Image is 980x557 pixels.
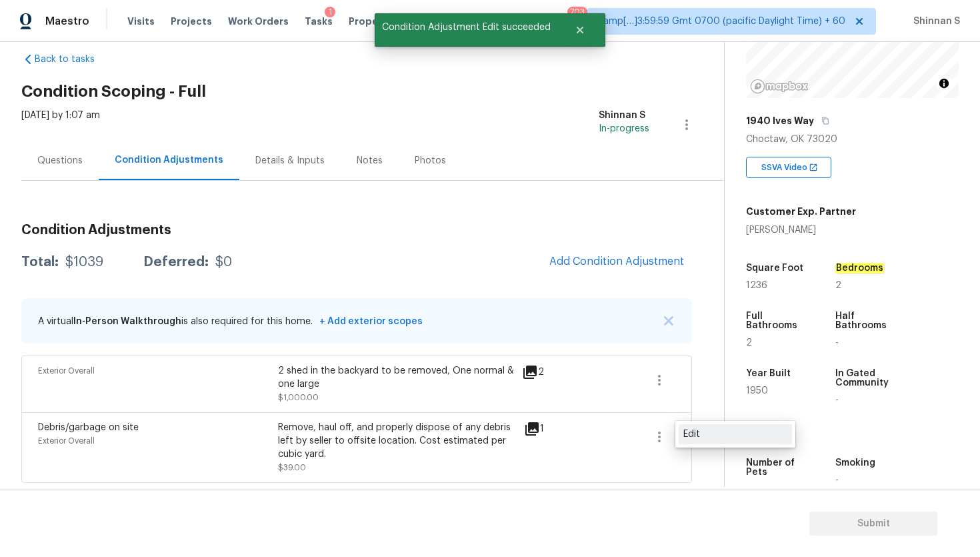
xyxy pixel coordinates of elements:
[835,369,899,388] h5: In Gated Community
[835,263,884,273] em: Bedrooms
[746,223,856,237] div: [PERSON_NAME]
[38,315,423,328] p: A virtual is also required for this home.
[171,15,212,28] span: Projects
[819,115,831,127] button: Copy Address
[746,205,856,218] h5: Customer Exp. Partner
[45,15,89,28] span: Maestro
[746,369,791,378] h5: Year Built
[835,281,841,290] span: 2
[278,421,518,461] div: Remove, haul off, and properly dispose of any debris left by seller to offsite location. Cost est...
[664,316,673,326] img: X Button Icon
[549,255,684,267] span: Add Condition Adjustment
[215,255,232,269] div: $0
[37,154,83,167] div: Questions
[599,124,649,133] span: In-progress
[746,114,814,127] h5: 1940 Ives Way
[835,312,899,330] h5: Half Bathrooms
[598,15,845,28] span: Tamp[…]3:59:59 Gmt 0700 (pacific Daylight Time) + 60
[522,364,587,380] div: 2
[65,255,103,269] div: $1039
[349,15,401,28] span: Properties
[38,437,95,445] span: Exterior Overall
[746,133,959,146] div: Choctaw, OK 73020
[761,161,813,174] span: SSVA Video
[21,255,59,269] div: Total:
[357,154,383,167] div: Notes
[683,428,787,441] div: Edit
[305,17,333,26] span: Tasks
[278,464,306,472] span: $39.00
[541,247,692,275] button: Add Condition Adjustment
[38,423,139,432] span: Debris/garbage on site
[908,15,960,28] span: Shinnan S
[746,386,768,396] span: 1950
[21,223,692,237] h3: Condition Adjustments
[21,109,100,141] div: [DATE] by 1:07 am
[746,338,752,348] span: 2
[940,76,948,91] span: Toggle attribution
[375,13,558,41] span: Condition Adjustment Edit succeeded
[278,364,518,391] div: 2 shed in the backyard to be removed, One normal & one large
[115,153,223,167] div: Condition Adjustments
[835,338,839,348] span: -
[835,458,875,468] h5: Smoking
[558,17,602,43] button: Close
[746,157,831,178] div: SSVA Video
[329,5,332,19] div: 1
[315,317,423,326] span: + Add exterior scopes
[143,255,209,269] div: Deferred:
[936,75,952,91] button: Toggle attribution
[228,15,289,28] span: Work Orders
[835,476,839,485] span: -
[746,485,749,494] span: -
[746,312,809,330] h5: Full Bathrooms
[21,85,724,98] h2: Condition Scoping - Full
[73,317,181,326] span: In-Person Walkthrough
[38,367,95,375] span: Exterior Overall
[127,15,155,28] span: Visits
[21,53,149,66] a: Back to tasks
[255,154,325,167] div: Details & Inputs
[809,163,818,172] img: Open In New Icon
[662,314,675,328] button: X Button Icon
[570,5,585,19] div: 703
[599,109,649,122] div: Shinnan S
[415,154,446,167] div: Photos
[746,281,767,290] span: 1236
[835,396,839,405] span: -
[746,458,809,477] h5: Number of Pets
[746,263,803,273] h5: Square Foot
[524,421,587,437] div: 1
[750,79,809,94] a: Mapbox homepage
[278,394,319,402] span: $1,000.00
